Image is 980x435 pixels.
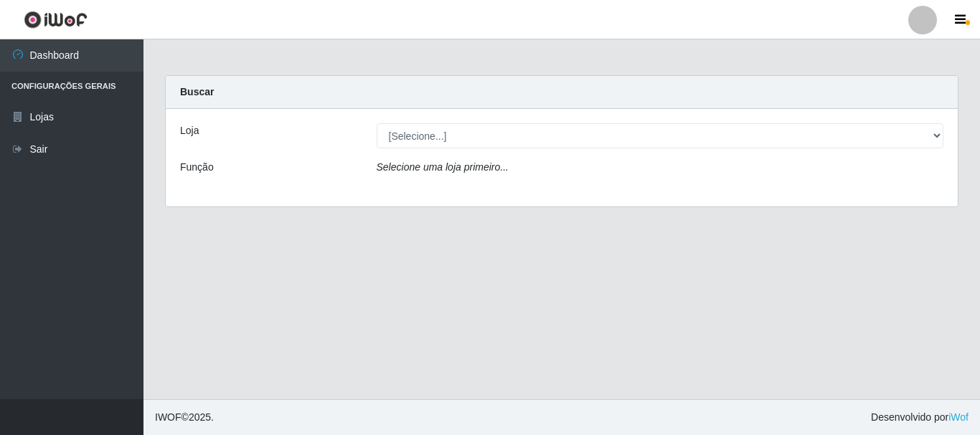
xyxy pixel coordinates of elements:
img: CoreUI Logo [24,11,88,29]
i: Selecione uma loja primeiro... [377,161,509,173]
strong: Buscar [180,86,214,97]
span: © 2025 . [155,410,214,425]
label: Função [180,160,214,175]
span: Desenvolvido por [871,410,969,425]
a: iWof [948,411,969,423]
label: Loja [180,123,199,138]
span: IWOF [155,411,182,423]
